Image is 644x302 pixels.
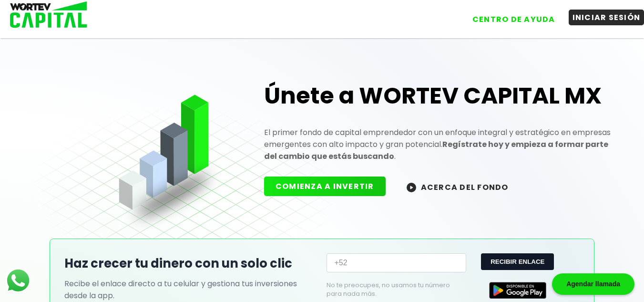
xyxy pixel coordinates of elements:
[395,177,520,197] button: ACERCA DEL FONDO
[469,11,559,27] button: CENTRO DE AYUDA
[264,139,608,162] strong: Regístrate hoy y empieza a formar parte del cambio que estás buscando
[64,254,317,273] h2: Haz crecer tu dinero con un solo clic
[264,177,386,196] button: COMIENZA A INVERTIR
[264,81,612,111] h1: Únete a WORTEV CAPITAL MX
[327,281,450,298] p: No te preocupes, no usamos tu número para nada más.
[264,181,395,192] a: COMIENZA A INVERTIR
[264,126,612,162] p: El primer fondo de capital emprendedor con un enfoque integral y estratégico en empresas emergent...
[481,253,554,270] button: RECIBIR ENLACE
[407,183,416,192] img: wortev-capital-acerca-del-fondo
[5,267,31,294] img: logos_whatsapp-icon.242b2217.svg
[459,4,559,27] a: CENTRO DE AYUDA
[64,278,317,302] p: Recibe el enlace directo a tu celular y gestiona tus inversiones desde la app.
[552,273,634,295] div: Agendar llamada
[489,282,546,299] img: Google Play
